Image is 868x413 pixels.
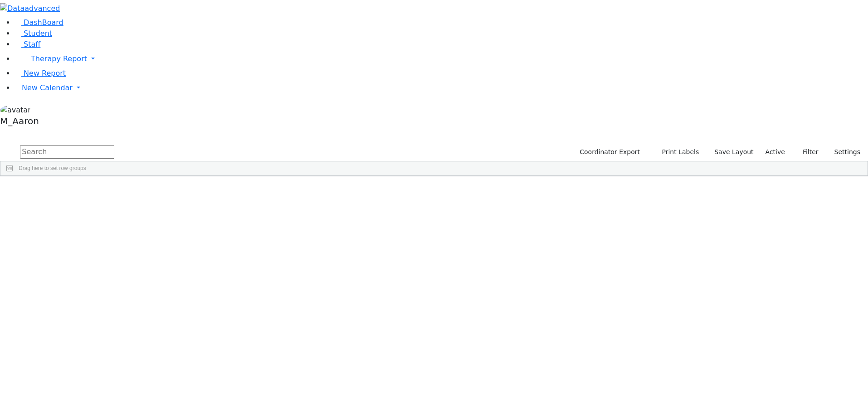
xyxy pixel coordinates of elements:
span: New Report [24,69,66,78]
button: Settings [823,145,864,159]
button: Filter [791,145,823,159]
span: Drag here to set row groups [19,165,86,171]
input: Search [20,145,114,159]
button: Coordinator Export [574,145,644,159]
span: New Calendar [22,83,73,92]
button: Print Labels [651,145,703,159]
a: New Calendar [15,79,868,97]
span: Staff [24,40,40,49]
span: DashBoard [24,18,63,27]
a: Student [15,29,52,38]
a: Staff [15,40,40,49]
a: Therapy Report [15,50,868,68]
label: Active [761,145,789,159]
span: Therapy Report [31,54,87,63]
button: Save Layout [710,145,757,159]
span: Student [24,29,52,38]
a: DashBoard [15,18,63,27]
a: New Report [15,69,66,78]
